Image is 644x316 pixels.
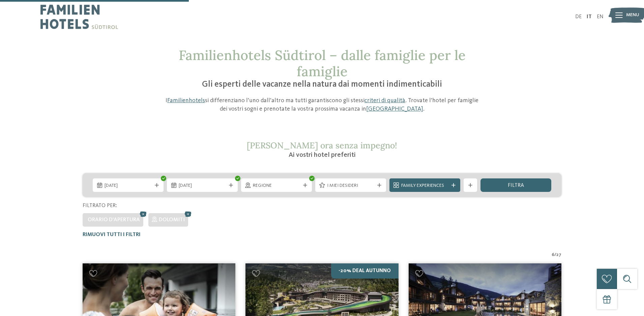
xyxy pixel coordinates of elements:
span: Menu [626,12,639,19]
span: 27 [556,252,561,258]
span: [PERSON_NAME] ora senza impegno! [247,140,397,151]
span: 6 [552,252,554,258]
span: Familienhotels Südtirol – dalle famiglie per le famiglie [179,47,466,80]
span: Filtrato per: [83,203,117,208]
span: Regione [253,182,300,189]
span: I miei desideri [327,182,374,189]
p: I si differenziano l’uno dall’altro ma tutti garantiscono gli stessi . Trovate l’hotel per famigl... [162,96,482,113]
span: Gli esperti delle vacanze nella natura dai momenti indimenticabili [202,80,442,89]
a: [GEOGRAPHIC_DATA] [366,106,423,112]
a: EN [597,14,604,20]
a: IT [587,14,592,20]
a: criteri di qualità [364,97,405,104]
a: Familienhotels [167,97,205,104]
span: [DATE] [105,182,152,189]
span: [DATE] [179,182,226,189]
span: Orario d'apertura [88,217,140,223]
span: filtra [508,183,524,188]
span: Rimuovi tutti i filtri [83,232,141,237]
span: / [554,252,556,258]
span: Family Experiences [401,182,448,189]
a: DE [575,14,582,20]
span: Ai vostri hotel preferiti [289,152,356,159]
span: Dolomiti [159,217,185,223]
